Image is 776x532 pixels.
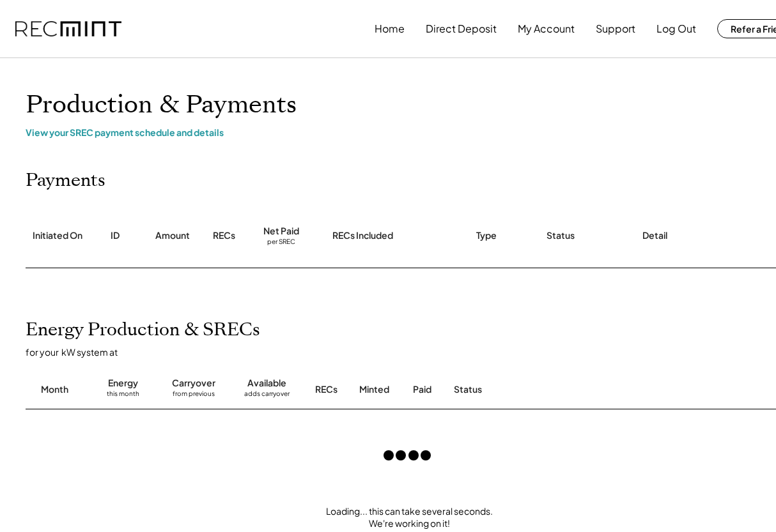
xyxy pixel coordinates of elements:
h2: Payments [26,170,105,192]
div: Initiated On [33,229,82,242]
div: Minted [359,383,389,396]
div: Type [476,229,497,242]
button: Direct Deposit [426,16,497,42]
div: Carryover [172,377,215,390]
button: Home [375,16,405,42]
button: Support [596,16,635,42]
div: Month [41,383,68,396]
h2: Energy Production & SRECs [26,319,260,341]
div: Net Paid [263,225,299,238]
div: ID [111,229,120,242]
button: My Account [518,16,575,42]
img: recmint-logotype%403x.png [15,21,121,37]
div: Detail [642,229,667,242]
div: per SREC [267,238,295,247]
div: from previous [173,390,215,402]
button: Log Out [656,16,696,42]
div: Status [547,229,575,242]
div: Amount [155,229,190,242]
div: RECs [213,229,235,242]
div: Status [454,383,671,396]
div: adds carryover [244,390,290,402]
div: Available [247,377,286,390]
div: RECs [315,383,338,396]
div: RECs Included [332,229,393,242]
div: Energy [108,377,138,390]
div: Paid [413,383,431,396]
div: this month [107,390,139,402]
